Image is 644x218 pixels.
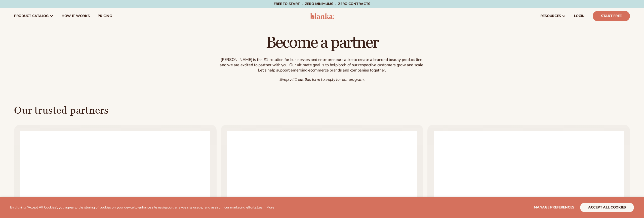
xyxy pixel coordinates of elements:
[593,11,630,21] a: Start Free
[218,57,426,73] p: [PERSON_NAME] is the #1 solution for businesses and entrepreneurs alike to create a branded beaut...
[14,14,49,18] span: product catalog
[536,8,570,24] a: resources
[279,77,365,82] em: Simply fill out this form to apply for our program.
[580,203,634,212] button: accept all cookies
[14,104,109,117] h2: Our trusted partners
[570,8,589,24] a: LOGIN
[274,2,370,6] span: Free to start · ZERO minimums · ZERO contracts
[62,14,90,18] span: How It Works
[310,13,334,19] img: logo
[534,203,574,212] button: Manage preferences
[574,14,585,18] span: LOGIN
[540,14,561,18] span: resources
[257,205,274,210] a: Learn More
[98,14,112,18] span: pricing
[94,8,116,24] a: pricing
[10,205,274,210] p: By clicking "Accept All Cookies", you agree to the storing of cookies on your device to enhance s...
[534,205,574,210] span: Manage preferences
[58,8,94,24] a: How It Works
[10,8,58,24] a: product catalog
[218,34,426,51] h1: Become a partner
